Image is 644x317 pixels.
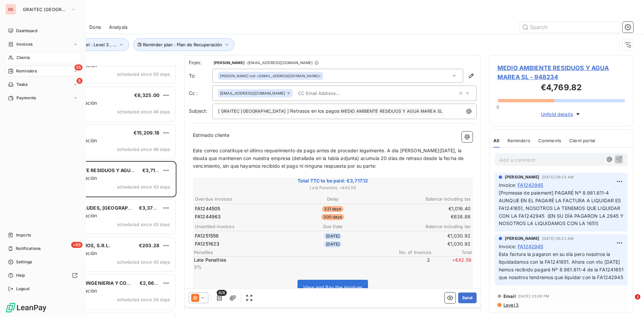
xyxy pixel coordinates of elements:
th: Overdue invoices [195,196,286,203]
span: FA1244963 [195,213,221,220]
span: €203.28 [139,243,159,248]
p: 3% [194,264,388,270]
span: INDUSTRIAS SALUDES, [GEOGRAPHIC_DATA] [47,205,152,211]
span: [DATE] 03:09 PM [518,294,549,298]
span: Imports [16,232,31,238]
span: From: [189,59,212,66]
span: FA1242945 [518,181,543,189]
span: scheduled since 34 days [117,297,170,302]
div: <[EMAIL_ADDRESS][DOMAIN_NAME]> [220,73,321,78]
button: Unfold details [539,110,583,118]
span: [ [218,108,220,114]
span: ARQUITECTURA INGENIERIA Y CONSTRUCCION [47,280,159,286]
button: Reminder plan : Plan de Recuperación [133,38,234,51]
button: Reminder Level : Level 3 , ... [48,38,129,51]
span: Reminder plan : Plan de Recuperación [143,42,222,47]
span: Unfold details [541,111,573,118]
span: MEDIO AMBIENTE RESIDUOS Y AGUA MAREA SL [340,108,443,115]
span: Client portal [569,138,595,143]
span: Analysis [109,24,127,31]
span: 4/4 [217,290,227,296]
span: MEDIO AMBIENTE RESIDUOS Y AGUA MAREA SL [47,167,159,173]
span: scheduled since 43 days [117,222,170,227]
span: Subject: [189,108,207,114]
span: Esta factura la pagaron en su día pero nosotros la liquidadamos con la FA1241651. Ahora con vto [... [499,251,625,280]
span: Late Penalties : + €42.56 [194,185,472,191]
p: Late Penalties [194,257,388,263]
iframe: Intercom live chat [621,294,637,310]
label: To: [189,72,212,79]
td: €1,016.40 [379,205,471,212]
td: FA1251623 [195,240,286,248]
span: scheduled since 43 days [117,259,170,265]
span: GRAITEC [GEOGRAPHIC_DATA] [220,108,287,115]
span: €2,662.00 [140,280,165,286]
span: Settings [16,259,32,265]
span: Estimado cliente [193,132,229,138]
td: €638.88 [379,213,471,220]
span: Invoice : [499,243,516,250]
span: scheduled since 48 days [117,147,170,152]
span: All [493,138,499,143]
span: 55 [74,64,83,70]
th: Due Date [287,223,378,230]
span: Clients [16,55,30,61]
td: €1,030.92 [379,240,471,248]
span: +99 [71,242,83,248]
span: scheduled since 48 days [117,109,170,114]
span: scheduled since 50 days [117,71,170,77]
span: 2 [635,294,640,300]
h3: €4,769.82 [497,82,625,95]
span: FA1242945 [518,243,543,250]
img: Logo LeanPay [5,302,47,313]
td: FA1251556 [195,232,286,240]
th: Unsettled invoices [195,223,286,230]
span: [DATE] [324,233,342,239]
span: [DATE] [324,241,342,247]
span: 321 days [322,206,343,212]
span: [PERSON_NAME] [505,174,539,180]
span: [PERSON_NAME] [505,235,539,242]
span: Payments [16,95,36,101]
span: - [EMAIL_ADDRESS][DOMAIN_NAME] [246,61,313,65]
button: Send [458,293,477,303]
span: Email [503,294,516,299]
th: Balance including tax [379,223,471,230]
span: €3,375.46 [139,205,164,211]
span: Tasks [16,82,28,88]
span: [DATE] 09:23 AM [542,236,574,241]
a: Help [5,270,80,281]
span: MEDIO AMBIENTE RESIDUOS Y AGUA MAREA SL - 948234 [497,63,625,82]
span: Dashboard [16,28,37,34]
span: 2 [390,257,430,270]
span: [PERSON_NAME] [214,61,245,65]
div: grid [32,66,176,317]
span: Penalties [194,250,391,255]
span: + €42.56 [431,257,472,270]
span: Done [89,24,101,31]
span: Reminders [507,138,530,143]
span: FA1244505 [195,205,220,212]
span: 8 [76,78,83,84]
th: Balance including tax [379,196,471,203]
span: Reminder Level : Level 3 , ... [57,42,117,47]
span: €3,717.12 [142,167,164,173]
input: CC Email Address... [295,88,373,98]
span: [DATE] 09:25 AM [542,175,574,179]
span: €15,209.18 [133,130,160,136]
span: View and Pay the invoices [303,284,362,290]
span: scheduled since 43 days [117,184,170,190]
span: Level 3 [503,302,519,308]
span: Invoice : [499,181,516,189]
span: Total [431,250,472,255]
span: [EMAIL_ADDRESS][DOMAIN_NAME] [220,91,285,95]
span: Reminders [16,68,37,74]
span: 0 [496,104,499,110]
label: Cc : [189,90,212,97]
span: Help [16,272,25,278]
span: 300 days [321,214,344,220]
span: Total TTC to be paid: €3,717.12 [194,177,472,184]
span: Invoices [16,41,33,47]
span: [PERSON_NAME] null [220,73,255,78]
td: €1,030.92 [379,232,471,240]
